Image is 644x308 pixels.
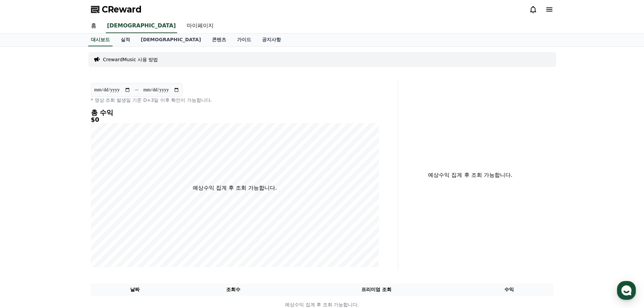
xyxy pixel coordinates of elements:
a: 가이드 [232,33,257,46]
span: Home [17,224,29,230]
a: 홈 [86,19,102,33]
th: 프리미엄 조회 [288,283,465,296]
p: ~ [135,86,139,94]
a: 마이페이지 [181,19,219,33]
a: 대시보드 [88,33,113,46]
span: Settings [100,224,117,230]
p: 예상수익 집계 후 조회 가능합니다. [404,171,537,179]
p: * 영상 조회 발생일 기준 D+3일 이후 확인이 가능합니다. [91,97,379,103]
a: Settings [87,214,130,231]
a: 공지사항 [257,33,286,46]
a: 콘텐츠 [207,33,232,46]
a: CrewardMusic 사용 방법 [103,56,158,63]
h4: 총 수익 [91,109,379,116]
th: 조회수 [179,283,287,296]
h5: $0 [91,116,379,123]
span: Messages [56,225,76,230]
a: CReward [91,4,142,15]
a: Home [2,214,45,231]
p: 예상수익 집계 후 조회 가능합니다. [193,184,277,192]
th: 날짜 [91,283,179,296]
a: [DEMOGRAPHIC_DATA] [106,19,177,33]
th: 수익 [465,283,553,296]
a: Messages [45,214,87,231]
span: CReward [102,4,142,15]
a: [DEMOGRAPHIC_DATA] [136,33,207,46]
a: 실적 [115,33,136,46]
